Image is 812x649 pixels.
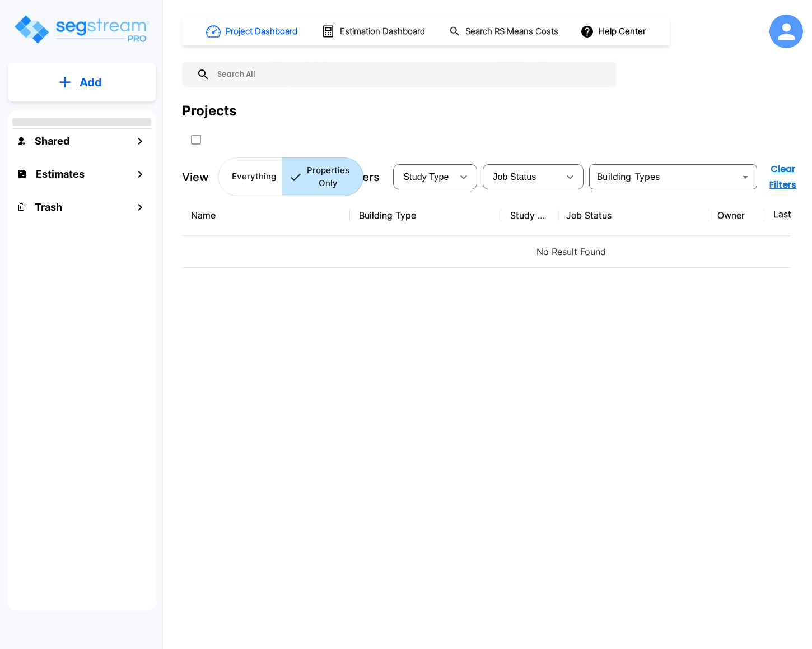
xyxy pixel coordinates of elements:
h1: Estimates [36,166,85,182]
div: Projects [182,101,236,121]
input: Building Types [592,169,735,185]
button: Estimation Dashboard [317,20,431,43]
th: Building Type [350,195,501,236]
h1: Estimation Dashboard [340,25,425,38]
p: Filters [346,169,380,186]
button: Project Dashboard [202,19,304,44]
button: Clear Filters [763,158,803,196]
h1: Trash [35,200,62,215]
h1: Search RS Means Costs [465,25,558,38]
th: Job Status [557,195,708,236]
th: Name [182,195,350,236]
div: Select [395,161,452,193]
div: Select [485,161,559,193]
th: Study Type [501,195,557,236]
button: Search RS Means Costs [445,21,564,43]
p: Add [80,74,102,91]
button: Help Center [578,21,650,42]
p: Properties Only [307,164,349,189]
h1: Project Dashboard [226,25,297,38]
button: Properties Only [282,157,363,196]
p: View [182,169,209,186]
img: Logo [13,13,150,45]
p: Everything [232,170,276,183]
button: Everything [218,157,283,196]
button: Open [738,169,753,185]
span: Study Type [403,172,449,182]
button: Add [8,66,156,99]
div: Platform [218,157,363,196]
button: SelectAll [185,128,207,151]
h1: Shared [35,133,69,149]
span: Job Status [493,172,536,182]
input: Search All [210,62,611,87]
th: Owner [708,195,764,236]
